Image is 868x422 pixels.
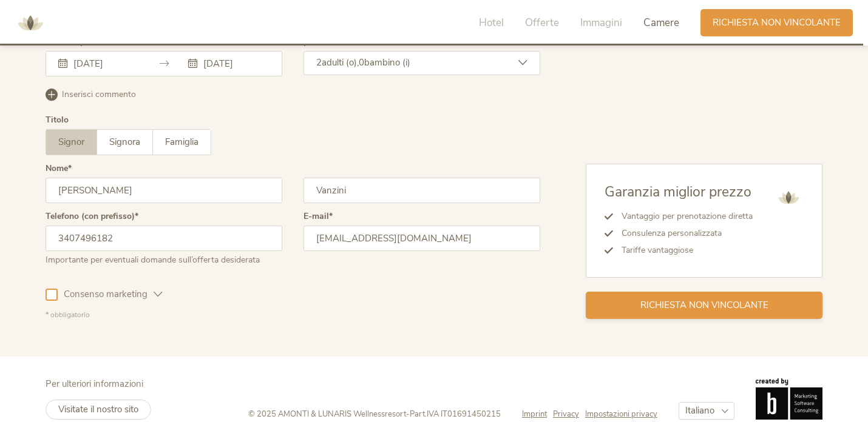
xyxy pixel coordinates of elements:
img: AMONTI & LUNARIS Wellnessresort [12,5,49,41]
a: Impostazioni privacy [585,409,657,420]
span: Signora [109,136,140,148]
span: Richiesta non vincolante [640,299,768,312]
li: Consulenza personalizzata [613,225,753,242]
span: Imprint [522,409,547,420]
span: Consenso marketing [58,288,154,301]
label: Telefono (con prefisso) [46,212,138,221]
img: AMONTI & LUNARIS Wellnessresort [773,183,804,213]
span: adulti (o), [322,56,359,69]
img: Brandnamic GmbH | Leading Hospitality Solutions [756,378,822,420]
label: E-mail [303,212,333,221]
span: Richiesta non vincolante [713,16,841,29]
span: - [406,409,410,420]
span: Visitate il nostro sito [58,403,138,415]
span: Offerte [525,16,559,30]
span: Signor [58,136,84,148]
span: 0 [359,56,364,69]
span: Part.IVA IT01691450215 [410,409,501,420]
input: Telefono (con prefisso) [46,226,282,251]
span: bambino (i) [364,56,410,69]
span: Per ulteriori informazioni [46,378,143,390]
div: Titolo [46,116,69,124]
li: Tariffe vantaggiose [613,242,753,259]
input: E-mail [303,226,540,251]
a: Privacy [553,409,585,420]
label: Nome [46,164,72,173]
li: Vantaggio per prenotazione diretta [613,208,753,225]
a: AMONTI & LUNARIS Wellnessresort [12,18,49,27]
span: Camere [643,16,679,30]
span: Hotel [479,16,504,30]
span: Privacy [553,409,579,420]
div: Importante per eventuali domande sull’offerta desiderata [46,251,282,266]
div: * obbligatorio [46,310,540,320]
input: Cognome [303,178,540,203]
input: Nome [46,178,282,203]
input: Partenza [200,58,270,70]
span: Famiglia [165,136,198,148]
a: Visitate il nostro sito [46,400,151,420]
label: Arrivo & partenza [46,38,118,46]
a: Imprint [522,409,553,420]
label: persone [303,38,334,46]
span: Garanzia miglior prezzo [605,183,751,201]
input: Arrivo [70,58,140,70]
span: Immagini [580,16,622,30]
span: 2 [316,56,322,69]
span: Inserisci commento [62,89,136,101]
span: © 2025 AMONTI & LUNARIS Wellnessresort [248,409,406,420]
